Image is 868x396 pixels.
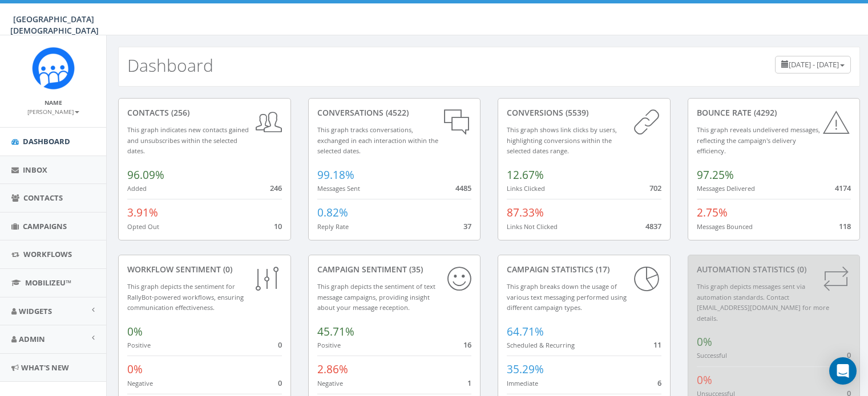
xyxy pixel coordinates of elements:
div: conversations [317,107,472,119]
span: 6 [657,378,661,388]
div: conversions [507,107,661,119]
span: 0 [278,378,282,388]
span: Admin [19,334,45,344]
small: Messages Bounced [697,222,753,231]
span: What's New [21,362,69,373]
span: 1 [467,378,471,388]
span: 96.09% [127,168,164,182]
small: Positive [127,341,151,349]
span: 3.91% [127,205,158,220]
div: Workflow Sentiment [127,264,282,275]
span: 0.82% [317,205,348,220]
small: This graph indicates new contacts gained and unsubscribes within the selected dates. [127,125,249,155]
span: 4485 [455,183,471,193]
span: 97.25% [697,168,734,182]
span: 16 [463,340,471,350]
small: Messages Delivered [697,184,755,193]
span: 0% [127,362,143,377]
small: Negative [317,379,343,387]
span: (4522) [383,107,409,118]
span: 118 [839,221,851,231]
small: Links Clicked [507,184,545,193]
small: Successful [697,351,727,360]
span: Inbox [23,165,47,175]
div: Automation Statistics [697,264,851,275]
small: Negative [127,379,153,387]
span: 2.75% [697,205,728,220]
small: Added [127,184,147,193]
span: 45.71% [317,324,354,339]
span: 35.29% [507,362,544,377]
div: Bounce Rate [697,107,851,119]
div: Campaign Statistics [507,264,661,275]
small: Reply Rate [317,222,349,231]
small: This graph breaks down the usage of various text messaging performed using different campaign types. [507,282,627,312]
small: This graph shows link clicks by users, highlighting conversions within the selected dates range. [507,125,617,155]
small: This graph depicts the sentiment of text message campaigns, providing insight about your message ... [317,282,435,312]
span: 64.71% [507,324,544,339]
span: 4174 [835,183,851,193]
small: [PERSON_NAME] [27,108,79,116]
img: Rally_Corp_Icon_1.png [32,47,75,89]
span: (0) [221,264,232,275]
span: 11 [653,340,661,350]
span: (256) [169,107,189,118]
span: 37 [463,221,471,231]
small: Name [45,99,62,107]
span: (5539) [563,107,588,118]
a: [PERSON_NAME] [27,106,79,116]
small: This graph depicts the sentiment for RallyBot-powered workflows, ensuring communication effective... [127,282,244,312]
small: Messages Sent [317,184,360,193]
span: [GEOGRAPHIC_DATA][DEMOGRAPHIC_DATA] [10,14,99,36]
span: 702 [649,183,661,193]
small: Positive [317,341,341,349]
span: 10 [274,221,282,231]
span: (17) [594,264,609,275]
span: 0% [697,373,712,387]
span: 0% [127,324,143,339]
div: Campaign Sentiment [317,264,472,275]
span: 12.67% [507,168,544,182]
h2: Dashboard [127,56,213,75]
div: Open Intercom Messenger [829,357,857,385]
small: Scheduled & Recurring [507,341,575,349]
span: (35) [407,264,423,275]
span: Contacts [23,193,63,203]
span: 0 [278,340,282,350]
span: 2.86% [317,362,348,377]
small: Immediate [507,379,538,387]
span: 4837 [645,221,661,231]
small: This graph reveals undelivered messages, reflecting the campaign's delivery efficiency. [697,125,820,155]
small: Opted Out [127,222,159,231]
span: 0 [847,350,851,360]
span: 246 [270,183,282,193]
span: Workflows [23,249,72,259]
span: Campaigns [23,221,67,231]
small: This graph tracks conversations, exchanged in each interaction within the selected dates. [317,125,438,155]
span: 99.18% [317,168,354,182]
span: [DATE] - [DATE] [789,59,839,70]
span: Widgets [19,306,52,316]
span: 87.33% [507,205,544,220]
small: Links Not Clicked [507,222,558,231]
small: This graph depicts messages sent via automation standards. Contact [EMAIL_ADDRESS][DOMAIN_NAME] f... [697,282,829,322]
span: Dashboard [23,136,70,146]
span: (0) [795,264,806,275]
span: (4292) [752,107,777,118]
span: MobilizeU™ [25,277,71,288]
span: 0% [697,334,712,349]
div: contacts [127,107,282,119]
